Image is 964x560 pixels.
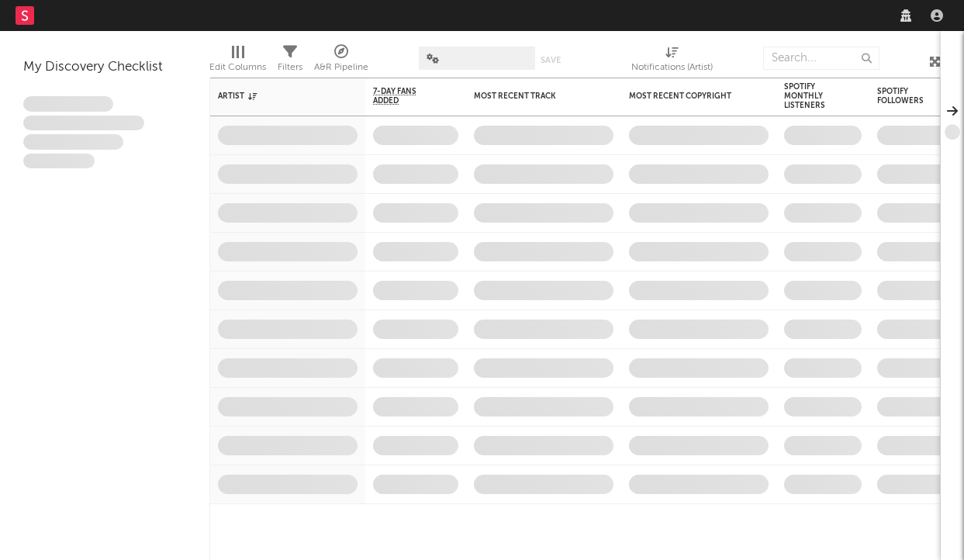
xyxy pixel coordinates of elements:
div: Artist [218,92,334,101]
div: Spotify Followers [877,87,931,105]
div: My Discovery Checklist [23,58,186,77]
div: Spotify Monthly Listeners [784,82,838,110]
div: Edit Columns [209,58,266,77]
span: Aliquam viverra [23,154,95,169]
div: Notifications (Artist) [631,39,713,84]
span: Integer aliquet in purus et [23,116,144,131]
div: A&R Pipeline [314,39,368,84]
div: Notifications (Artist) [631,58,713,77]
div: Edit Columns [209,39,266,84]
div: A&R Pipeline [314,58,368,77]
div: Most Recent Track [474,92,590,101]
div: Filters [278,58,302,77]
span: Praesent ac interdum [23,134,123,150]
div: Filters [278,39,302,84]
div: Most Recent Copyright [629,92,745,101]
input: Search... [763,47,879,70]
button: Save [541,56,561,64]
span: Lorem ipsum dolor [23,96,113,112]
span: 7-Day Fans Added [373,87,435,105]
